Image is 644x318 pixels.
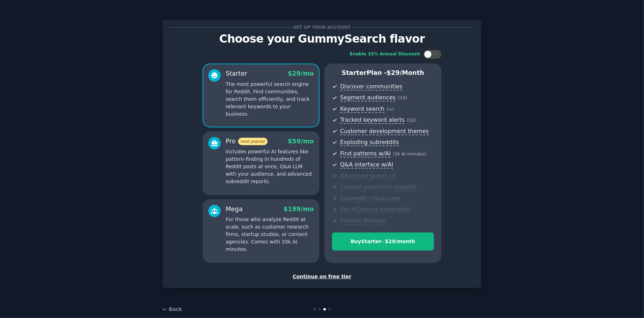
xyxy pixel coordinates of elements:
div: Mega [226,205,243,214]
button: BuyStarter- $29/month [332,232,434,251]
span: Advanced search UI [340,172,396,180]
span: $ 29 /mo [288,70,314,77]
span: ( 10 ) [398,95,407,100]
span: Keyword search [340,105,385,113]
p: Starter Plan - [332,68,434,77]
div: Enable 33% Annual Discount [350,51,420,57]
span: most popular [238,138,268,145]
span: $ 59 /mo [288,138,314,145]
span: Set up your account [292,24,352,31]
span: ( 10 ) [407,118,416,123]
span: $ 199 /mo [284,205,314,213]
div: Pro [226,137,268,146]
span: Customer development themes [340,128,429,135]
span: Exploding subreddits [340,139,399,146]
p: The most powerful search engine for Reddit. Find communities, search them efficiently, and track ... [226,81,314,118]
p: Includes powerful AI features like pattern-finding in hundreds of Reddit posts at once, Q&A LLM w... [226,148,314,185]
div: Starter [226,69,247,78]
span: Segment audiences [340,94,396,102]
span: Product Reviews [340,217,386,225]
span: Find patterns w/AI [340,150,391,158]
p: For those who analyze Reddit at scale, such as customer research firms, startup studios, or conte... [226,216,314,253]
a: ← Back [163,306,182,312]
div: Continue on free tier [170,273,474,280]
div: Buy Starter - $ 29 /month [332,238,434,245]
span: Slack/Discord integration [340,206,410,213]
span: Discover communities [340,83,402,91]
p: Choose your GummySearch flavor [170,33,474,45]
span: Content promotion insights [340,183,417,191]
span: Subreddit influencers [340,195,400,202]
span: ( 2k AI minutes ) [393,152,426,157]
span: Q&A interface w/AI [340,161,393,169]
span: ( ∞ ) [387,107,394,112]
span: $ 29 /month [387,69,424,76]
span: Tracked keyword alerts [340,116,404,124]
